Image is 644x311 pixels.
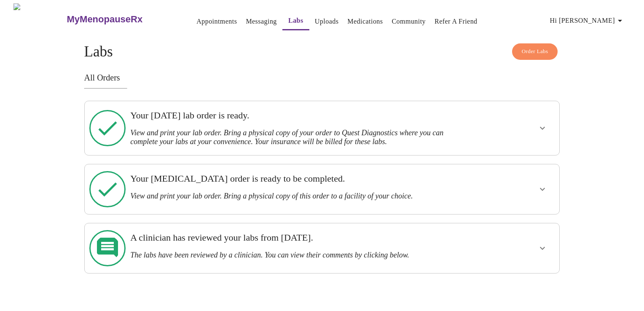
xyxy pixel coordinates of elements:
[130,251,468,260] h3: The labs have been reviewed by a clinician. You can view their comments by clicking below.
[193,13,240,30] button: Appointments
[242,13,280,30] button: Messaging
[532,118,553,138] button: show more
[130,232,468,243] h3: A clinician has reviewed your labs from [DATE].
[431,13,481,30] button: Refer a Friend
[435,16,478,27] a: Refer a Friend
[196,16,237,27] a: Appointments
[522,47,548,56] span: Order Labs
[550,15,625,27] span: Hi [PERSON_NAME]
[130,110,468,121] h3: Your [DATE] lab order is ready.
[84,43,560,60] h4: Labs
[347,16,383,27] a: Medications
[392,16,426,27] a: Community
[130,129,468,146] h3: View and print your lab order. Bring a physical copy of your order to Quest Diagnostics where you...
[130,173,468,184] h3: Your [MEDICAL_DATA] order is ready to be completed.
[311,13,342,30] button: Uploads
[66,5,176,34] a: MyMenopauseRx
[344,13,386,30] button: Medications
[246,16,276,27] a: Messaging
[315,16,339,27] a: Uploads
[512,43,558,60] button: Order Labs
[84,73,560,83] h3: All Orders
[288,15,303,27] a: Labs
[547,12,628,29] button: Hi [PERSON_NAME]
[532,179,553,199] button: show more
[130,192,468,201] h3: View and print your lab order. Bring a physical copy of this order to a facility of your choice.
[67,14,143,25] h3: MyMenopauseRx
[13,3,66,35] img: MyMenopauseRx Logo
[388,13,429,30] button: Community
[532,238,553,258] button: show more
[282,12,309,30] button: Labs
